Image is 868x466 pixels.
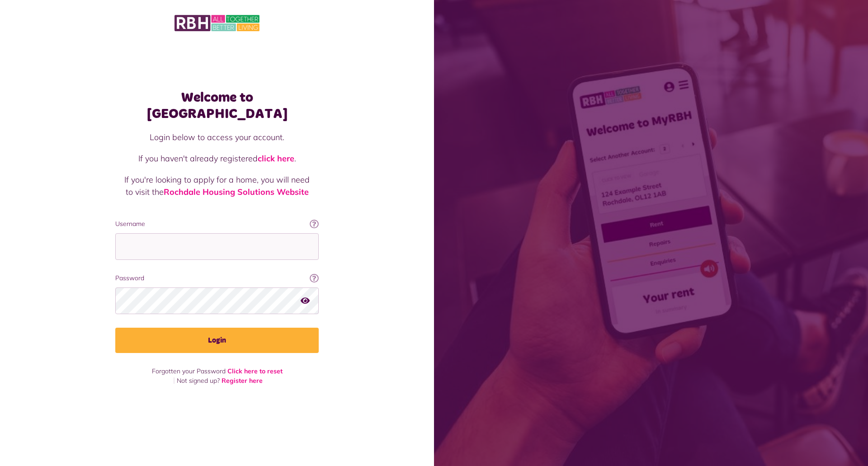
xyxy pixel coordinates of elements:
[115,328,319,353] button: Login
[152,367,226,375] span: Forgotten your Password
[124,131,310,143] p: Login below to access your account.
[124,152,310,165] p: If you haven't already registered .
[227,367,283,375] a: Click here to reset
[258,153,294,164] a: click here
[222,377,263,385] a: Register here
[177,377,220,385] span: Not signed up?
[115,273,319,283] label: Password
[115,89,319,122] h1: Welcome to [GEOGRAPHIC_DATA]
[124,174,310,198] p: If you're looking to apply for a home, you will need to visit the
[164,187,309,197] a: Rochdale Housing Solutions Website
[115,219,319,229] label: Username
[175,14,259,33] img: MyRBH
